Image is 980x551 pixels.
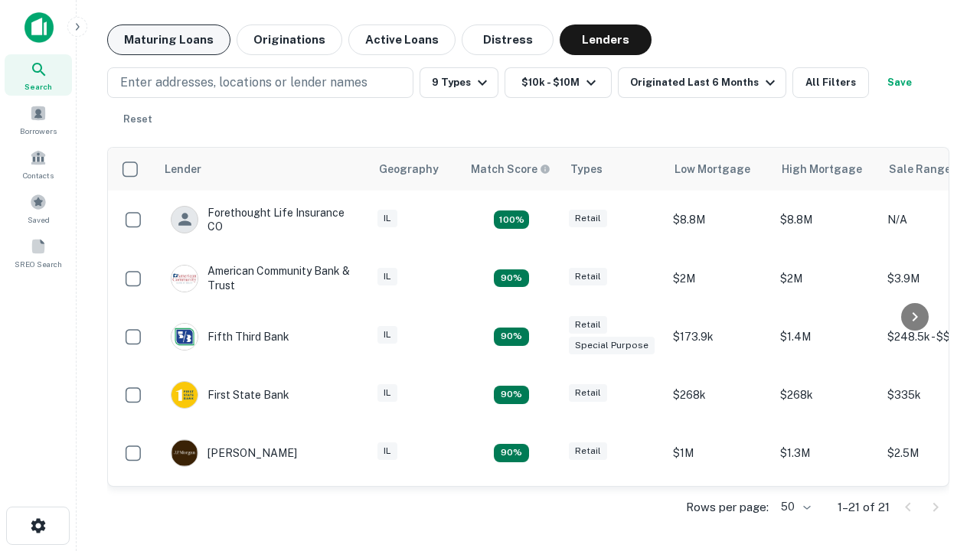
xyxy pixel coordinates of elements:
[120,73,367,92] p: Enter addresses, locations or lender names
[171,381,289,409] div: First State Bank
[875,67,924,98] button: Save your search to get updates of matches that match your search criteria.
[569,337,655,354] div: Special Purpose
[665,249,773,307] td: $2M
[379,160,439,178] div: Geography
[171,439,297,467] div: [PERSON_NAME]
[5,99,72,140] a: Borrowers
[561,148,665,191] th: Types
[5,232,72,273] a: SREO Search
[665,148,773,191] th: Low Mortgage
[377,268,397,285] div: IL
[5,187,72,229] a: Saved
[494,210,529,229] div: Matching Properties: 4, hasApolloMatch: undefined
[471,161,547,178] h6: Match Score
[792,67,869,98] button: All Filters
[24,80,52,93] span: Search
[171,266,198,292] img: picture
[494,386,529,404] div: Matching Properties: 2, hasApolloMatch: undefined
[505,67,612,98] button: $10k - $10M
[630,73,779,92] div: Originated Last 6 Months
[377,210,397,227] div: IL
[377,384,397,402] div: IL
[370,148,462,191] th: Geography
[237,24,342,55] button: Originations
[107,67,413,98] button: Enter addresses, locations or lender names
[665,308,773,366] td: $173.9k
[665,366,773,424] td: $268k
[5,143,72,184] a: Contacts
[171,382,198,408] img: picture
[838,498,890,517] p: 1–21 of 21
[23,169,54,181] span: Contacts
[773,249,880,307] td: $2M
[665,424,773,482] td: $1M
[377,442,397,460] div: IL
[377,326,397,344] div: IL
[569,210,607,227] div: Retail
[494,328,529,346] div: Matching Properties: 2, hasApolloMatch: undefined
[665,191,773,249] td: $8.8M
[903,380,980,453] iframe: Chat Widget
[569,268,607,285] div: Retail
[107,24,230,55] button: Maturing Loans
[15,258,62,270] span: SREO Search
[675,160,750,178] div: Low Mortgage
[113,104,162,135] button: Reset
[569,384,607,402] div: Retail
[889,160,951,178] div: Sale Range
[494,269,529,288] div: Matching Properties: 2, hasApolloMatch: undefined
[171,206,354,233] div: Forethought Life Insurance CO
[171,440,198,466] img: picture
[171,324,198,350] img: picture
[5,54,72,96] a: Search
[773,424,880,482] td: $1.3M
[773,482,880,540] td: $7M
[773,366,880,424] td: $268k
[462,148,561,191] th: Capitalize uses an advanced AI algorithm to match your search with the best lender. The match sco...
[665,482,773,540] td: $2.7M
[471,161,550,178] div: Capitalize uses an advanced AI algorithm to match your search with the best lender. The match sco...
[618,67,786,98] button: Originated Last 6 Months
[773,308,880,366] td: $1.4M
[570,160,603,178] div: Types
[420,67,498,98] button: 9 Types
[24,12,54,43] img: capitalize-icon.png
[569,316,607,334] div: Retail
[171,264,354,292] div: American Community Bank & Trust
[155,148,370,191] th: Lender
[165,160,201,178] div: Lender
[462,24,554,55] button: Distress
[686,498,769,517] p: Rows per page:
[494,444,529,462] div: Matching Properties: 2, hasApolloMatch: undefined
[773,191,880,249] td: $8.8M
[773,148,880,191] th: High Mortgage
[775,496,813,518] div: 50
[782,160,862,178] div: High Mortgage
[28,214,50,226] span: Saved
[569,442,607,460] div: Retail
[560,24,652,55] button: Lenders
[348,24,456,55] button: Active Loans
[171,323,289,350] div: Fifth Third Bank
[20,125,57,137] span: Borrowers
